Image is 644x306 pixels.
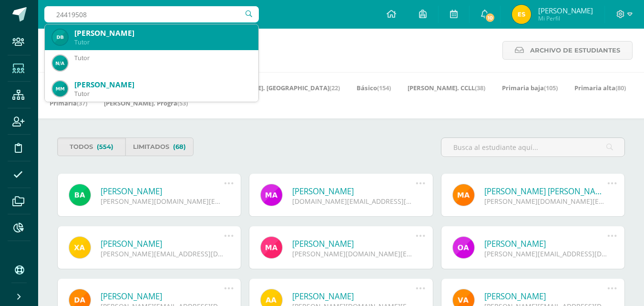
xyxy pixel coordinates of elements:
a: Limitados(68) [125,137,194,156]
div: Tutor [74,54,251,62]
div: [PERSON_NAME][EMAIL_ADDRESS][DOMAIN_NAME] [101,249,224,258]
input: Busca al estudiante aquí... [441,138,624,157]
div: Tutor [74,90,251,98]
span: (22) [329,84,340,92]
img: 13039c2819781b398ff2a2a5a830b62b.png [52,30,68,45]
span: Archivo de Estudiantes [530,42,620,59]
img: 04f6b593be35e418e3eb516847fe7726.png [52,55,68,71]
span: (154) [377,84,391,92]
a: [PERSON_NAME] [101,238,224,249]
a: [PERSON_NAME] [PERSON_NAME] [484,186,608,197]
input: Busca un usuario... [44,6,259,22]
span: Mi Perfil [538,14,593,22]
a: [PERSON_NAME]. CCLL(38) [408,80,485,95]
div: [PERSON_NAME][DOMAIN_NAME][EMAIL_ADDRESS][DOMAIN_NAME] [484,197,608,206]
a: Primaria alta(80) [574,80,626,95]
div: [DOMAIN_NAME][EMAIL_ADDRESS][DOMAIN_NAME] [292,197,416,206]
span: (53) [177,99,188,107]
img: 0abf21bd2d0a573e157d53e234304166.png [512,5,531,24]
a: [PERSON_NAME] [484,291,608,302]
span: 10 [485,12,495,23]
span: (80) [615,84,626,92]
a: [PERSON_NAME] [292,186,416,197]
span: (554) [97,138,113,156]
a: [PERSON_NAME]. Progra(53) [104,95,188,111]
a: [PERSON_NAME] [101,186,224,197]
div: [PERSON_NAME][EMAIL_ADDRESS][DOMAIN_NAME] [484,249,608,258]
span: [PERSON_NAME] [538,6,593,15]
img: d73ef5545da2ae257dfe5bbd46dba06b.png [52,81,68,96]
a: Archivo de Estudiantes [502,41,633,60]
a: [PERSON_NAME] [292,238,416,249]
a: [PERSON_NAME] [101,291,224,302]
a: [PERSON_NAME] [292,291,416,302]
div: [PERSON_NAME][DOMAIN_NAME][EMAIL_ADDRESS][DOMAIN_NAME] [101,197,224,206]
a: Primaria(37) [50,95,87,111]
div: [PERSON_NAME] [74,80,251,90]
a: Primaria baja(105) [502,80,558,95]
div: [PERSON_NAME] [74,28,251,38]
div: [PERSON_NAME][DOMAIN_NAME][EMAIL_ADDRESS][DOMAIN_NAME] [292,249,416,258]
div: Tutor [74,38,251,46]
span: (68) [173,138,186,156]
span: (38) [475,84,485,92]
a: Todos(554) [57,137,125,156]
a: Básico(154) [357,80,391,95]
span: (37) [77,99,87,107]
a: [PERSON_NAME]. [GEOGRAPHIC_DATA](22) [214,80,340,95]
span: (105) [544,84,558,92]
a: [PERSON_NAME] [484,238,608,249]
